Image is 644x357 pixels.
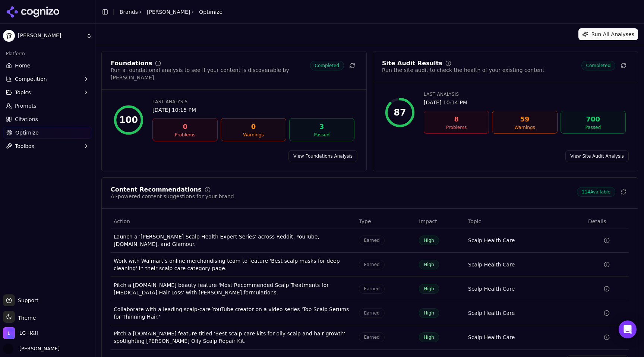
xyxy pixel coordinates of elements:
div: Site Audit Results [382,60,442,66]
a: View Foundations Analysis [288,150,357,162]
span: Topics [15,89,31,96]
a: Scalp Health Care [468,334,515,341]
div: 0 [156,121,214,132]
div: Collaborate with a leading scalp-care YouTube creator on a video series 'Top Scalp Serums for Thi... [114,306,353,320]
div: Platform [3,48,92,60]
span: Completed [310,61,344,70]
div: Last Analysis [152,99,354,105]
span: Earned [359,260,384,269]
div: Launch a '[PERSON_NAME] Scalp Health Expert Series' across Reddit, YouTube, [DOMAIN_NAME], and Gl... [114,233,353,248]
div: Problems [427,124,486,130]
span: Toolbox [15,142,35,150]
div: [DATE] 10:15 PM [152,106,354,114]
div: Action [114,218,353,225]
div: Problems [156,132,214,138]
div: Warnings [224,132,282,138]
span: Earned [359,308,384,318]
span: Earned [359,236,384,245]
a: Brands [120,9,138,15]
span: LG H&H [19,330,38,337]
span: Completed [581,61,615,70]
nav: breadcrumb [120,8,222,16]
button: Run All Analyses [578,28,638,40]
div: Run a foundational analysis to see if your content is discoverable by [PERSON_NAME]. [111,66,310,81]
span: Theme [15,315,36,321]
a: Scalp Health Care [468,309,515,317]
span: Competition [15,75,47,83]
span: High [419,236,439,245]
button: Toolbox [3,140,92,152]
div: 59 [495,114,554,124]
span: Citations [15,116,38,123]
img: Yaroslav Mynchenko [3,344,13,354]
div: Pitch a [DOMAIN_NAME] feature titled 'Best scalp care kits for oily scalp and hair growth' spotli... [114,330,353,345]
div: 8 [427,114,486,124]
div: 700 [564,114,622,124]
div: Impact [419,218,462,225]
span: High [419,260,439,269]
div: Passed [293,132,351,138]
span: Home [15,62,30,69]
div: Foundations [111,60,152,66]
a: View Site Audit Analysis [565,150,629,162]
img: LG H&H [3,327,15,339]
span: [PERSON_NAME] [16,345,60,352]
img: Dr. Groot [3,30,15,42]
button: Competition [3,73,92,85]
div: 87 [394,107,406,119]
div: Type [359,218,413,225]
div: Data table [111,215,629,350]
div: Content Recommendations [111,187,202,193]
div: AI-powered content suggestions for your brand [111,193,234,200]
span: High [419,332,439,342]
span: Optimize [199,8,222,16]
div: Details [588,218,626,225]
button: Open organization switcher [3,327,38,339]
a: Citations [3,113,92,125]
a: Prompts [3,100,92,112]
div: 100 [119,114,138,126]
a: Scalp Health Care [468,261,515,268]
div: Open Intercom Messenger [619,320,637,338]
div: [DATE] 10:14 PM [424,99,626,106]
div: Run the site audit to check the health of your existing content [382,66,544,74]
a: Optimize [3,127,92,139]
button: Topics [3,86,92,98]
span: Earned [359,284,384,294]
span: Prompts [15,102,37,110]
span: High [419,308,439,318]
a: Home [3,60,92,72]
a: [PERSON_NAME] [147,8,190,16]
div: 0 [224,121,282,132]
span: 114 Available [577,187,615,197]
span: High [419,284,439,294]
div: Topic [468,218,582,225]
div: 3 [293,121,351,132]
div: Passed [564,124,622,130]
button: Open user button [3,344,60,354]
span: [PERSON_NAME] [18,32,83,39]
div: Last Analysis [424,91,626,97]
span: Optimize [15,129,39,136]
div: Pitch a [DOMAIN_NAME] beauty feature 'Most Recommended Scalp Treatments for [MEDICAL_DATA] Hair L... [114,281,353,296]
span: Earned [359,332,384,342]
div: Work with Walmart’s online merchandising team to feature 'Best scalp masks for deep cleaning' in ... [114,257,353,272]
a: Scalp Health Care [468,237,515,244]
div: Warnings [495,124,554,130]
a: Scalp Health Care [468,285,515,293]
span: Support [15,297,38,304]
